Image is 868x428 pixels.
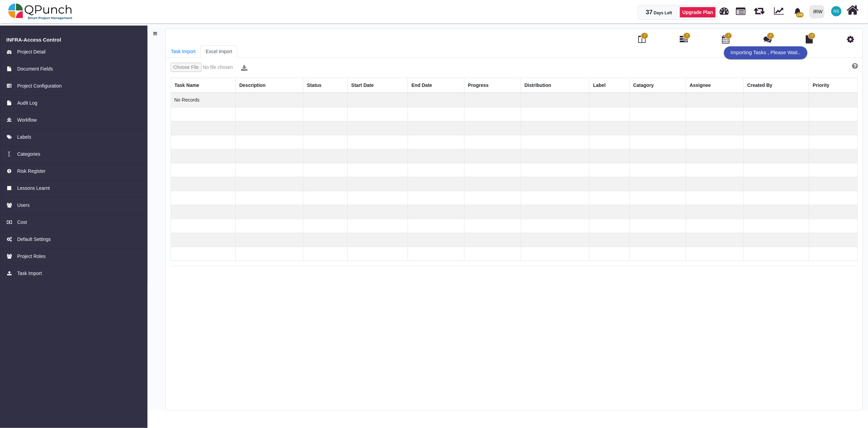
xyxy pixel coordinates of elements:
[17,253,45,260] span: Project Roles
[736,4,746,15] span: Projects
[680,7,716,18] a: Upgrade Plan
[680,38,688,43] a: 7
[166,45,201,58] a: Task Import
[806,0,827,23] a: IRW
[17,236,51,243] span: Default Settings
[303,78,347,93] th: Status
[174,97,200,103] span: No Records
[728,33,729,38] span: 7
[796,12,803,17] span: 104
[644,33,646,38] span: 7
[6,37,141,43] a: INFRA-Access Control
[241,65,248,72] i: Download Excel Template
[521,78,589,93] th: Distribution
[763,35,772,43] i: Punch Discussion
[638,35,646,43] i: Board
[17,219,27,226] span: Cost
[680,35,688,43] i: Gantt
[794,8,801,15] svg: bell fill
[347,78,408,93] th: Start Date
[831,6,841,16] span: Nadeem Sheikh
[754,3,764,15] span: Releases
[17,151,40,158] span: Categories
[629,78,686,93] th: Catagory
[17,270,42,277] span: Task Import
[17,134,31,141] span: Labels
[790,0,807,22] a: bell fill104
[827,0,846,22] a: NS
[17,48,45,56] span: Project Detail
[771,0,790,23] div: Dynamic Report
[171,78,235,93] th: Task Name
[17,100,37,107] span: Audit Log
[770,33,772,38] span: 0
[464,78,521,93] th: Progress
[17,168,45,175] span: Risk Register
[17,202,30,209] span: Users
[724,46,807,59] div: Importing Tasks , Please Wait..
[806,35,813,43] i: Document Library
[792,5,804,17] div: Notification
[17,117,36,124] span: Workflow
[834,9,839,13] span: NS
[810,33,814,38] span: 12
[850,63,858,71] a: Help
[408,78,464,93] th: End Date
[686,33,688,38] span: 7
[236,78,303,93] th: Description
[847,4,859,17] i: Home
[8,1,73,22] img: qpunch-sp.fa6292f.png
[809,78,858,93] th: Priority
[17,65,53,73] span: Document Fields
[589,78,630,93] th: Label
[720,4,729,14] span: Dashboard
[743,78,809,93] th: Created By
[201,45,237,58] a: Excel Import
[654,11,672,15] span: Days Left
[722,35,729,43] i: Calendar
[686,78,743,93] th: Assignee
[646,9,652,16] span: 37
[17,82,62,90] span: Project Configuration
[17,185,50,192] span: Lessons Learnt
[814,6,823,18] div: IRW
